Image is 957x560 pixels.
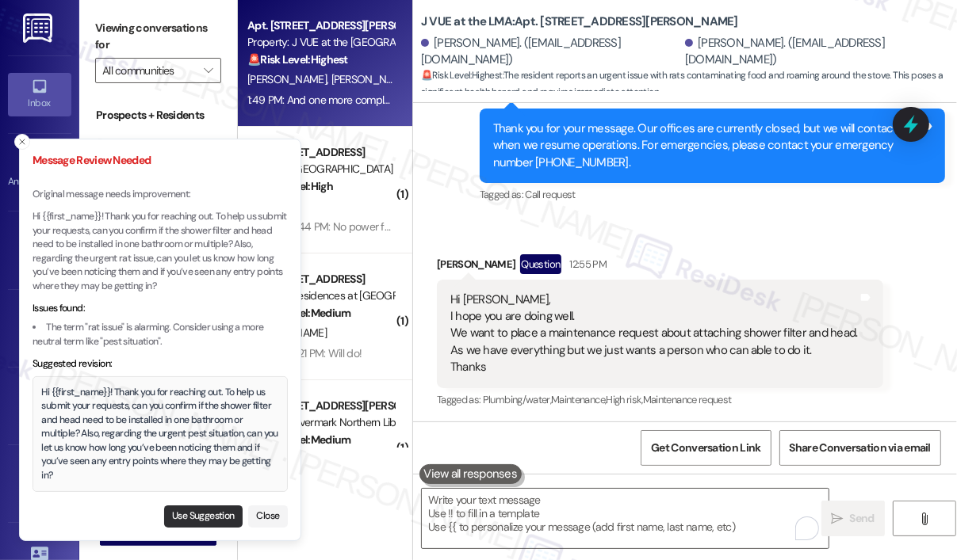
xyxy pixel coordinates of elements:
[204,64,212,77] i: 
[480,183,945,206] div: Tagged as:
[102,58,196,83] input: All communities
[247,72,331,86] span: [PERSON_NAME]
[651,440,760,456] span: Get Conversation Link
[437,254,883,280] div: [PERSON_NAME]
[247,17,394,34] div: Apt. [STREET_ADDRESS][PERSON_NAME]
[331,72,411,86] span: [PERSON_NAME]
[95,16,221,58] label: Viewing conversations for
[421,69,503,82] strong: 🚨 Risk Level: Highest
[247,161,394,177] div: Property: [GEOGRAPHIC_DATA]
[493,120,920,171] div: Thank you for your message. Our offices are currently closed, but we will contact you when we res...
[779,430,941,466] button: Share Conversation via email
[247,288,394,304] div: Property: Residences at [GEOGRAPHIC_DATA]
[247,144,394,161] div: Apt. [STREET_ADDRESS]
[483,393,551,406] span: Plumbing/water ,
[565,256,607,272] div: 12:55 PM
[247,52,348,67] strong: 🚨 Risk Level: Highest
[8,463,71,505] a: Leads
[247,326,327,340] span: [PERSON_NAME]
[33,357,288,371] div: Suggested revision:
[164,505,243,528] button: Use Suggestion
[918,512,930,525] i: 
[79,107,237,124] div: Prospects + Residents
[8,307,71,349] a: Insights •
[33,188,288,202] p: Original message needs improvement:
[247,271,394,288] div: Apt. [STREET_ADDRESS]
[525,188,575,201] span: Call request
[685,35,945,69] div: [PERSON_NAME]. ([EMAIL_ADDRESS][DOMAIN_NAME])
[831,512,843,525] i: 
[421,67,957,101] span: : The resident reports an urgent issue with rats contaminating food and roaming around the stove....
[606,393,643,406] span: High risk ,
[8,73,71,116] a: Inbox
[247,398,394,414] div: Apt. [STREET_ADDRESS][PERSON_NAME]
[33,321,288,349] li: The term "rat issue" is alarming. Consider using a more neutral term like "pest situation".
[248,505,288,528] button: Close
[8,229,71,272] a: Site Visit •
[790,440,931,456] span: Share Conversation via email
[641,430,771,466] button: Get Conversation Link
[247,414,394,431] div: Property: Rivermark Northern Liberties
[8,384,71,427] a: Buildings
[33,152,288,169] h3: Message Review Needed
[821,501,885,536] button: Send
[33,210,288,293] p: Hi {{first_name}}! Thank you for reaching out. To help us submit your requests, can you confirm i...
[643,393,732,406] span: Maintenance request
[42,386,279,483] div: Hi {{first_name}}! Thank you for reaching out. To help us submit your requests, can you confirm i...
[33,302,288,316] div: Issues found:
[551,393,606,406] span: Maintenance ,
[421,35,681,69] div: [PERSON_NAME]. ([EMAIL_ADDRESS][DOMAIN_NAME])
[520,254,562,274] div: Question
[437,388,883,411] div: Tagged as:
[14,134,30,150] button: Close toast
[23,13,56,43] img: ResiDesk Logo
[247,346,362,360] div: [DATE] at 7:21 PM: Will do!
[450,291,858,376] div: Hi [PERSON_NAME], I hope you are doing well. We want to place a maintenance request about attachi...
[422,489,829,548] textarea: To enrich screen reader interactions, please activate Accessibility in Grammarly extension settings
[421,13,738,30] b: J VUE at the LMA: Apt. [STREET_ADDRESS][PERSON_NAME]
[850,510,875,527] span: Send
[247,34,394,51] div: Property: J VUE at the [GEOGRAPHIC_DATA]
